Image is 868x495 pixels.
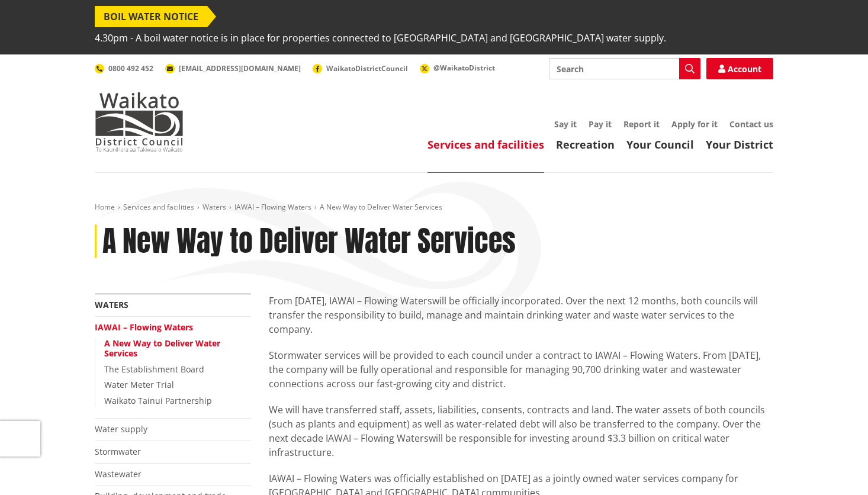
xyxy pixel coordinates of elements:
a: Wastewater [95,468,142,480]
a: Services and facilities [427,137,544,152]
a: A New Way to Deliver Water Services [104,337,220,359]
span: will be responsible for investing around $3.3 billion on critical water infrastructure. [269,432,729,459]
nav: breadcrumb [95,202,773,213]
img: Waikato District Council - Te Kaunihera aa Takiwaa o Waikato [95,92,184,152]
span: BOIL WATER NOTICE [95,6,207,27]
span: 0800 492 452 [108,63,153,73]
a: Your Council [626,137,694,152]
a: Report it [623,118,660,130]
a: Waikato Tainui Partnership [104,395,212,406]
a: IAWAI – Flowing Waters [234,202,311,212]
span: will be officially incorporated. Over the next 12 months, both councils will transfer the respons... [269,294,758,336]
span: 4.30pm - A boil water notice is in place for properties connected to [GEOGRAPHIC_DATA] and [GEOGR... [95,27,666,49]
a: Pay it [589,118,612,130]
span: [EMAIL_ADDRESS][DOMAIN_NAME] [179,63,301,73]
a: Water Meter Trial [104,379,174,390]
a: Say it [554,118,577,130]
a: IAWAI – Flowing Waters [95,322,193,333]
a: Waters [95,299,128,310]
span: WaikatoDistrictCouncil [326,63,408,73]
a: The Establishment Board [104,364,204,375]
a: Apply for it [671,118,718,130]
a: Account [706,58,773,79]
span: @WaikatoDistrict [433,63,495,73]
a: Water supply [95,423,147,435]
p: From [DATE], IAWAI – Flowing Waters [269,294,773,336]
span: A New Way to Deliver Water Services [320,202,442,212]
a: [EMAIL_ADDRESS][DOMAIN_NAME] [165,63,301,73]
h1: A New Way to Deliver Water Services [102,224,516,259]
a: Services and facilities [123,202,194,212]
a: Waters [202,202,226,212]
a: 0800 492 452 [95,63,153,73]
a: Contact us [729,118,773,130]
p: We will have transferred staff, assets, liabilities, consents, contracts and land. The water asse... [269,403,773,459]
input: Search input [549,58,700,79]
a: Your District [706,137,773,152]
a: @WaikatoDistrict [420,63,495,73]
a: Home [95,202,115,212]
a: Stormwater [95,446,141,457]
a: WaikatoDistrictCouncil [313,63,408,73]
p: Stormwater services will be provided to each council under a contract to IAWAI – Flowing Waters. ... [269,348,773,391]
a: Recreation [556,137,615,152]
